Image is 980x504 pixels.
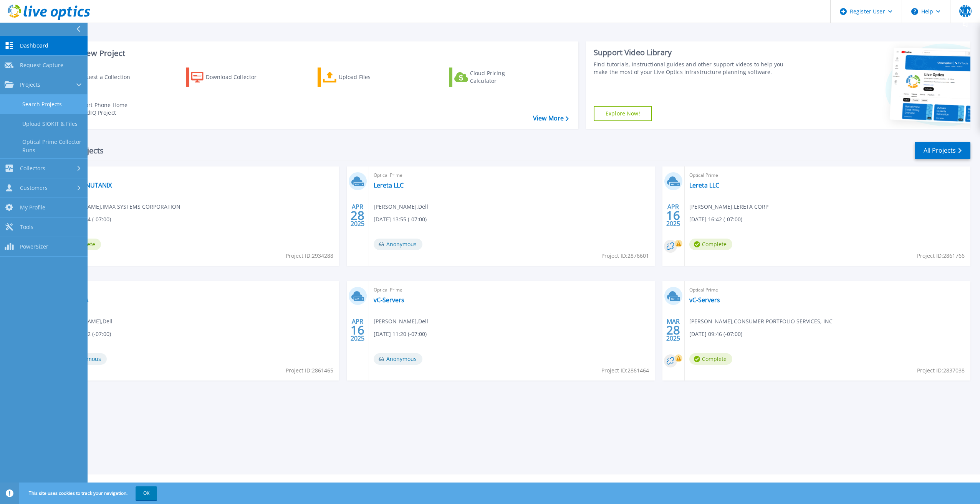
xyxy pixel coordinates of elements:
[689,317,833,326] span: [PERSON_NAME] , CONSUMER PORTFOLIO SERVICES, INC
[374,203,428,211] span: [PERSON_NAME] , Dell
[689,330,742,338] span: [DATE] 09:46 (-07:00)
[470,69,531,85] div: Cloud Pricing Calculator
[55,49,568,58] h3: Start a New Project
[350,201,365,229] div: APR 2025
[58,181,112,189] a: PV PROD NUTANIX
[374,171,650,180] span: Optical Prime
[20,62,63,69] span: Request Capture
[689,353,732,365] span: Complete
[20,184,48,191] span: Customers
[917,252,965,260] span: Project ID: 2861766
[533,115,569,122] a: View More
[374,353,422,365] span: Anonymous
[58,286,334,294] span: Optical Prime
[374,215,427,224] span: [DATE] 13:55 (-07:00)
[374,181,404,189] a: Lereta LLC
[76,69,138,85] div: Request a Collection
[601,366,649,375] span: Project ID: 2861464
[374,286,650,294] span: Optical Prime
[666,316,680,344] div: MAR 2025
[374,239,422,250] span: Anonymous
[318,68,403,87] a: Upload Files
[286,252,333,260] span: Project ID: 2934288
[666,201,680,229] div: APR 2025
[20,42,48,49] span: Dashboard
[594,48,792,58] div: Support Video Library
[666,327,680,333] span: 28
[20,81,40,88] span: Projects
[20,243,48,250] span: PowerSizer
[666,212,680,219] span: 16
[689,296,720,304] a: vC-Servers
[21,486,157,500] span: This site uses cookies to track your navigation.
[601,252,649,260] span: Project ID: 2876601
[350,316,365,344] div: APR 2025
[286,366,333,375] span: Project ID: 2861465
[374,330,427,338] span: [DATE] 11:20 (-07:00)
[20,204,45,211] span: My Profile
[917,366,965,375] span: Project ID: 2837038
[20,224,33,231] span: Tools
[58,171,334,180] span: Nutanix
[689,181,719,189] a: Lereta LLC
[689,171,966,180] span: Optical Prime
[58,203,180,211] span: [PERSON_NAME] , IMAX SYSTEMS CORPORATION
[339,69,400,85] div: Upload Files
[449,68,535,87] a: Cloud Pricing Calculator
[374,317,428,326] span: [PERSON_NAME] , Dell
[20,165,45,172] span: Collectors
[689,286,966,294] span: Optical Prime
[689,203,768,211] span: [PERSON_NAME] , LERETA CORP
[594,106,652,121] a: Explore Now!
[689,239,732,250] span: Complete
[915,142,970,159] a: All Projects
[55,68,140,87] a: Request a Collection
[351,212,364,219] span: 28
[594,61,792,76] div: Find tutorials, instructional guides and other support videos to help you make the most of your L...
[75,101,135,117] div: Import Phone Home CloudIQ Project
[136,486,157,500] button: OK
[186,68,271,87] a: Download Collector
[689,215,742,224] span: [DATE] 16:42 (-07:00)
[351,327,364,333] span: 16
[206,69,267,85] div: Download Collector
[374,296,404,304] a: vC-Servers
